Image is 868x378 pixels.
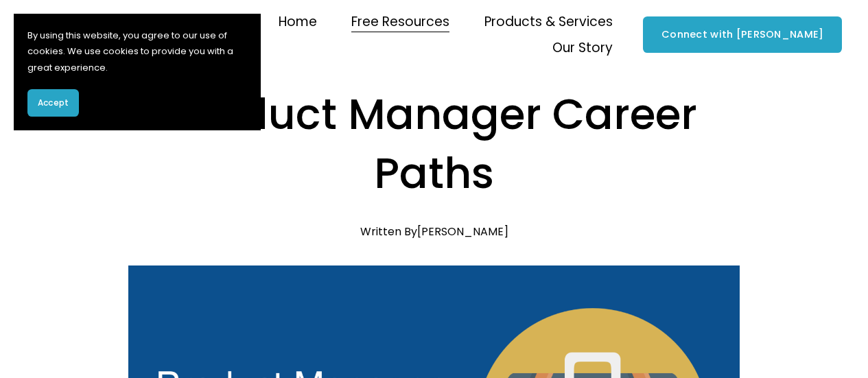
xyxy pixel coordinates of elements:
[38,97,69,109] span: Accept
[351,9,449,35] a: folder dropdown
[360,225,508,238] div: Written By
[552,35,613,61] a: folder dropdown
[552,36,613,60] span: Our Story
[27,27,247,75] p: By using this website, you agree to our use of cookies. We use cookies to provide you with a grea...
[484,10,613,34] span: Products & Services
[351,10,449,34] span: Free Resources
[417,224,508,239] a: [PERSON_NAME]
[14,14,261,130] section: Cookie banner
[27,89,79,117] button: Accept
[279,9,317,35] a: Home
[128,85,740,203] h1: Product Manager Career Paths
[484,9,613,35] a: folder dropdown
[643,16,842,53] a: Connect with [PERSON_NAME]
